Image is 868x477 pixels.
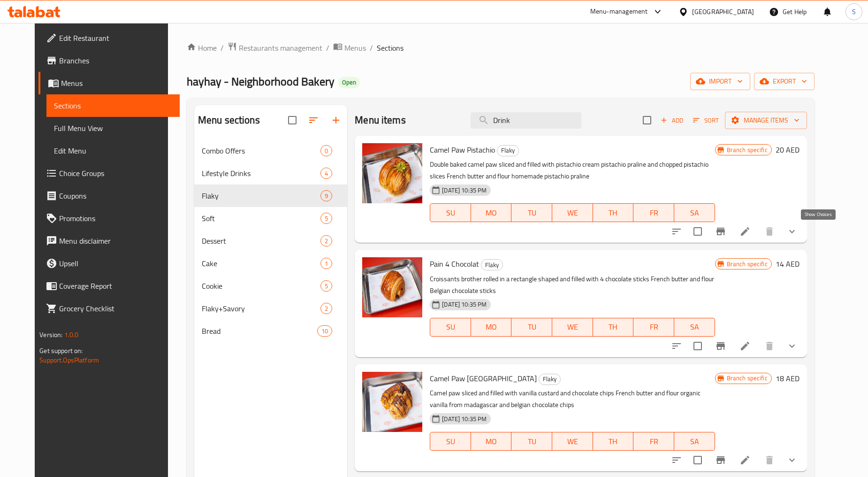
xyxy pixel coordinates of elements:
div: Flaky9 [194,185,347,207]
span: [DATE] 10:35 PM [438,186,490,195]
span: 9 [321,192,332,200]
svg: Show Choices [786,454,798,466]
button: FR [633,432,674,451]
div: Combo Offers0 [194,139,347,162]
button: SU [430,203,471,222]
span: export [761,76,807,87]
div: [GEOGRAPHIC_DATA] [692,7,754,17]
h2: Menu items [355,113,406,127]
div: Flaky+Savory [202,303,320,314]
span: Version: [39,329,62,341]
span: FR [637,435,670,448]
span: 5 [321,214,332,223]
a: Restaurants management [228,42,322,54]
div: Bread [202,325,317,337]
span: 10 [318,327,332,336]
button: TH [593,318,634,337]
img: Pain 4 Chocolat [362,257,422,317]
a: Edit Restaurant [38,27,180,49]
span: Sections [54,100,172,111]
a: Coverage Report [38,275,180,297]
button: import [690,73,750,90]
p: Camel paw sliced and filled with vanilla custard and chocolate chips French butter and flour orga... [430,387,715,411]
a: Sections [46,94,180,117]
span: Add item [657,113,687,128]
div: Flaky [497,145,519,156]
button: SA [674,318,715,337]
div: items [320,303,332,314]
button: MO [471,432,512,451]
span: Cookie [202,280,320,292]
img: Camel Paw Pistachio [362,143,422,203]
div: items [320,258,332,269]
span: Sort items [687,113,725,128]
span: Combo Offers [202,145,320,156]
span: TU [515,206,548,220]
span: S [852,7,856,17]
button: delete [758,335,781,357]
li: / [221,42,224,54]
div: items [317,325,332,337]
span: Manage items [732,115,799,126]
div: Bread10 [194,320,347,342]
span: Get support on: [39,345,83,357]
span: Upsell [59,258,172,269]
a: Edit menu item [739,454,751,466]
h6: 20 AED [776,143,799,156]
div: items [320,235,332,246]
span: Menus [61,77,172,89]
button: Branch-specific-item [709,335,732,357]
span: WE [556,206,589,220]
div: Cake1 [194,252,347,275]
div: Flaky [539,374,561,385]
a: Menus [333,42,366,54]
a: Home [187,42,217,54]
span: Full Menu View [54,123,172,134]
span: 5 [321,282,332,291]
span: Soft [202,213,320,224]
span: Select to update [688,222,708,241]
span: SU [434,320,467,334]
a: Edit Menu [46,139,180,162]
span: Select to update [688,450,708,470]
div: Dessert2 [194,230,347,252]
span: Pain 4 Chocolat [430,257,479,271]
button: Add [657,113,687,128]
span: Branch specific [723,260,771,269]
button: export [754,73,815,90]
button: WE [552,432,593,451]
span: Cake [202,258,320,269]
span: [DATE] 10:35 PM [438,300,490,309]
span: Coverage Report [59,280,172,292]
span: TH [597,320,630,334]
span: [DATE] 10:35 PM [438,415,490,423]
span: import [698,76,743,87]
span: FR [637,206,670,220]
a: Grocery Checklist [38,297,180,320]
button: Sort [691,113,721,128]
span: 4 [321,169,332,178]
span: 1 [321,259,332,268]
button: SU [430,318,471,337]
span: Select all sections [282,110,302,130]
span: Branch specific [723,374,771,383]
button: TH [593,203,634,222]
button: show more [781,449,803,471]
span: TH [597,206,630,220]
span: Edit Menu [54,145,172,156]
span: TH [597,435,630,448]
span: Menu disclaimer [59,235,172,246]
span: 2 [321,237,332,246]
span: Sort [693,115,719,126]
span: Lifestyle Drinks [202,168,320,179]
span: Flaky [481,260,503,270]
span: TU [515,435,548,448]
div: items [320,280,332,292]
button: MO [471,203,512,222]
div: Menu-management [590,6,648,17]
span: MO [475,206,508,220]
span: MO [475,435,508,448]
p: Double baked camel paw sliced and filled with pistachio cream pistachio praline and chopped pista... [430,159,715,182]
